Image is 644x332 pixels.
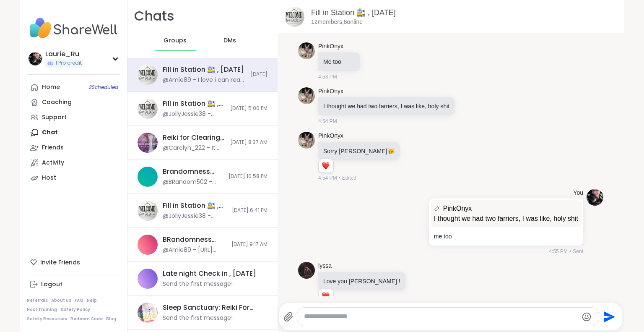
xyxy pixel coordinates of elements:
[342,174,356,182] span: Edited
[230,105,267,112] span: [DATE] 5:00 PM
[298,132,315,149] img: https://sharewell-space-live.sfo3.digitaloceanspaces.com/user-generated/3d39395a-5486-44ea-9184-d...
[27,13,120,43] img: ShareWell Nav Logo
[41,280,62,289] div: Logout
[106,316,116,322] a: Blog
[27,155,120,170] a: Activity
[27,110,120,125] a: Support
[318,42,343,51] a: PinkOnyx
[42,159,64,167] div: Activity
[229,173,267,180] span: [DATE] 10:58 PM
[321,162,330,169] button: Reactions: love
[27,140,120,155] a: Friends
[163,133,225,142] div: Reiki for Clearing & Resetting Energy, [DATE]
[311,18,363,26] p: 12 members, 8 online
[587,189,603,206] img: https://sharewell-space-live.sfo3.digitaloceanspaces.com/user-generated/06ea934e-c718-4eb8-9caa-9...
[164,37,187,45] span: Groups
[42,144,64,152] div: Friends
[318,262,332,270] a: lyssa
[163,65,244,74] div: Fill in Station 🚉 , [DATE]
[75,298,83,303] a: FAQ
[27,95,120,110] a: Coaching
[138,201,158,221] img: Fill in Station 🚉 , Oct 04
[87,298,97,303] a: Help
[27,277,120,292] a: Logout
[134,7,174,26] h1: Chats
[27,307,57,313] a: Host Training
[42,83,60,91] div: Home
[51,298,71,303] a: About Us
[138,303,158,323] img: Sleep Sanctuary: Reiki For Quieting the Mind, Oct 09
[163,269,256,278] div: Late night Check in , [DATE]
[163,110,225,118] div: @JollyJessie38 - [URL][DOMAIN_NAME]
[138,133,158,153] img: Reiki for Clearing & Resetting Energy, Oct 05
[582,312,592,322] button: Emoji picker
[323,277,400,285] p: Love you [PERSON_NAME] !
[138,235,158,255] img: BRandomness Unstable Connection Open Forum, Oct 04
[387,148,395,154] span: 😿
[223,37,236,45] span: DMs
[163,167,223,176] div: Brandomness Club House, [DATE]
[318,132,343,140] a: PinkOnyx
[29,52,42,65] img: Laurie_Ru
[27,298,48,303] a: Referrals
[318,73,337,81] span: 4:53 PM
[443,204,472,214] span: PinkOnyx
[163,144,225,152] div: @Carolyn_222 - It was a nice meditation in the water
[298,42,315,59] img: https://sharewell-space-live.sfo3.digitaloceanspaces.com/user-generated/3d39395a-5486-44ea-9184-d...
[232,207,267,214] span: [DATE] 6:41 PM
[163,280,233,288] div: Send the first message!
[70,316,103,322] a: Redeem Code
[251,71,267,78] span: [DATE]
[89,84,118,91] span: 2 Scheduled
[163,76,246,84] div: @Amie89 - I love i can read one half of a conversation from pinkonxy!
[318,174,337,182] span: 4:54 PM
[549,248,568,255] span: 4:55 PM
[163,303,262,312] div: Sleep Sanctuary: Reiki For Quieting the Mind, [DATE]
[573,248,583,255] span: Sent
[318,118,337,125] span: 4:54 PM
[318,87,343,96] a: PinkOnyx
[60,307,90,313] a: Safety Policy
[304,312,578,321] textarea: Type your message
[323,58,355,66] p: Me too
[573,189,583,197] h4: You
[298,262,315,279] img: https://sharewell-space-live.sfo3.digitaloceanspaces.com/user-generated/ef9b4338-b2e1-457c-a100-b...
[298,87,315,104] img: https://sharewell-space-live.sfo3.digitaloceanspaces.com/user-generated/3d39395a-5486-44ea-9184-d...
[27,255,120,270] div: Invite Friends
[163,235,226,244] div: BRandomness Unstable Connection Open Forum, [DATE]
[138,65,158,85] img: Fill in Station 🚉 , Oct 07
[42,113,67,122] div: Support
[163,178,223,186] div: @BRandom502 - [URL][DOMAIN_NAME]
[42,98,72,107] div: Coaching
[311,8,396,17] a: Fill in Station 🚉 , [DATE]
[319,289,333,303] div: Reaction list
[163,314,233,322] div: Send the first message!
[163,246,226,254] div: @Amie89 - [URL][DOMAIN_NAME]
[138,99,158,119] img: Fill in Station 🚉 , Oct 06
[27,170,120,186] a: Host
[138,269,158,289] img: Late night Check in , Oct 07
[599,307,618,326] button: Send
[434,232,578,241] p: me too
[319,159,333,173] div: Reaction list
[323,147,394,155] p: Sorry [PERSON_NAME]
[230,139,267,146] span: [DATE] 8:37 AM
[42,174,56,182] div: Host
[45,50,83,59] div: Laurie_Ru
[163,99,225,108] div: Fill in Station 🚉 , [DATE]
[321,293,330,299] button: Reactions: love
[323,102,449,110] p: I thought we had two farriers, I was like, holy shit
[27,80,120,95] a: Home2Scheduled
[231,241,267,248] span: [DATE] 9:17 AM
[339,174,340,182] span: •
[163,201,227,210] div: Fill in Station 🚉 , [DATE]
[163,212,227,220] div: @JollyJessie38 - [URL][DOMAIN_NAME]
[284,7,304,27] img: Fill in Station 🚉 , Oct 07
[138,167,158,187] img: Brandomness Club House, Oct 05
[55,60,82,67] span: 1 Pro credit
[27,316,67,322] a: Safety Resources
[569,248,571,255] span: •
[434,214,578,224] p: I thought we had two farriers, I was like, holy shit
